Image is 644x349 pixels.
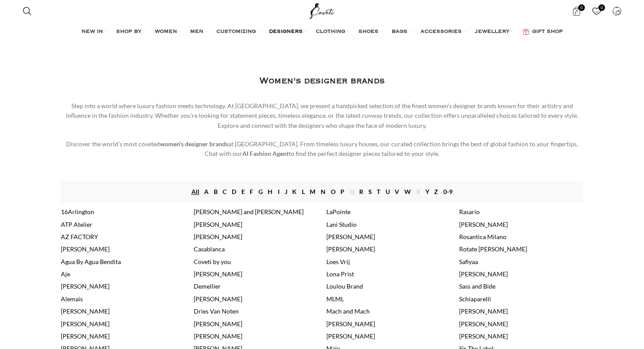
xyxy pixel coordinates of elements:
a: O [331,187,336,197]
span: WOMEN [155,28,177,35]
a: [PERSON_NAME] [326,245,375,253]
a: W [404,187,411,197]
a: 0-9 [443,187,453,197]
a: Safiyaa [459,258,478,265]
a: MEN [190,23,208,41]
span: MEN [190,28,203,35]
a: Z [434,187,438,197]
span: GIFT SHOP [532,28,563,35]
a: 0 [567,2,585,20]
a: F [250,187,253,197]
span: CLOTHING [316,28,345,35]
span: ACCESSORIES [421,28,462,35]
a: [PERSON_NAME] [194,233,242,240]
a: BAGS [392,23,412,41]
a: MLML [326,295,344,303]
a: N [321,187,326,197]
a: GIFT SHOP [523,23,563,41]
a: [PERSON_NAME] [459,332,508,340]
a: [PERSON_NAME] [326,233,375,240]
img: GiftBag [523,29,529,35]
a: Agua By Agua Bendita [61,258,121,265]
a: K [292,187,297,197]
span: CUSTOMIZING [216,28,256,35]
a: [PERSON_NAME] [61,307,110,315]
a: G [258,187,263,197]
a: [PERSON_NAME] [326,332,375,340]
a: [PERSON_NAME] [326,320,375,328]
a: H [268,187,272,197]
span: SHOP BY [116,28,142,35]
a: Search [18,2,36,20]
a: [PERSON_NAME] [194,270,242,278]
span: JEWELLERY [475,28,510,35]
a: Lani Studio [326,221,357,228]
a: E [241,187,245,197]
a: NEW IN [81,23,107,41]
a: Rosantica Milano [459,233,506,240]
a: Coveti by you [194,258,231,265]
a: D [232,187,236,197]
a: JEWELLERY [475,23,514,41]
a: U [386,187,390,197]
span: BAGS [392,28,407,35]
a: [PERSON_NAME] [459,307,508,315]
a: Dries Van Noten [194,307,239,315]
a: Casablanca [194,245,225,253]
span: DESIGNERS [269,28,303,35]
a: LaPointe [326,208,350,215]
a: R [359,187,363,197]
a: SHOP BY [116,23,146,41]
strong: AI Fashion Agent [242,150,289,157]
a: WOMEN [155,23,181,41]
a: [PERSON_NAME] [194,332,242,340]
span: 0 [578,4,585,11]
a: [PERSON_NAME] [459,320,508,328]
a: Sass and Bide [459,282,495,290]
p: Step into a world where luxury fashion meets technology. At [GEOGRAPHIC_DATA], we present a handp... [61,101,583,130]
a: Lona Prist [326,270,354,278]
a: All [191,187,199,197]
a: AZ FACTORY [61,233,98,240]
a: DESIGNERS [269,23,307,41]
a: C [223,187,226,197]
a: Aje [61,270,70,278]
a: L [302,187,305,197]
a: [PERSON_NAME] [194,221,242,228]
a: 16Arlington [61,208,94,215]
a: [PERSON_NAME] [194,320,242,328]
a: [PERSON_NAME] [459,221,508,228]
a: [PERSON_NAME] [61,320,110,328]
a: [PERSON_NAME] [61,332,110,340]
a: CUSTOMIZING [216,23,260,41]
a: Rasario [459,208,480,215]
a: Schiaparelli [459,295,491,303]
a: Rotate [PERSON_NAME] [459,245,527,253]
a: I [278,187,280,197]
a: Mach and Mach [326,307,370,315]
span: NEW IN [81,28,103,35]
span: 0 [598,4,605,11]
a: Y [425,187,429,197]
a: S [368,187,372,197]
a: [PERSON_NAME] [61,282,110,290]
div: My Wishlist [587,2,605,20]
a: Loulou Brand [326,282,363,290]
div: Main navigation [18,23,626,41]
a: Site logo [308,7,337,14]
span: X [416,187,421,197]
span: SHOES [358,28,379,35]
a: CLOTHING [316,23,350,41]
a: Demellier [194,282,221,290]
a: SHOES [358,23,383,41]
p: Discover the world’s most coveted at [GEOGRAPHIC_DATA]. From timeless luxury houses, our curated ... [61,139,583,159]
a: Loes Vrij [326,258,350,265]
a: [PERSON_NAME] [194,295,242,303]
a: [PERSON_NAME] [61,245,110,253]
a: 0 [587,2,605,20]
a: [PERSON_NAME] and [PERSON_NAME] [194,208,304,215]
span: Q [350,187,354,197]
strong: women's designer brands [160,140,228,148]
h1: Women's designer brands [259,74,385,88]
